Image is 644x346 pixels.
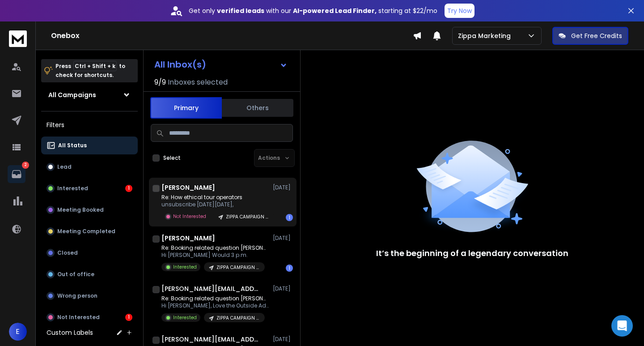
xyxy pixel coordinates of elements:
[41,265,138,283] button: Out of office
[73,61,117,71] span: Ctrl + Shift + k
[48,90,96,99] h1: All Campaigns
[9,323,27,341] button: E
[161,284,260,293] h1: [PERSON_NAME][EMAIL_ADDRESS][DOMAIN_NAME]
[173,314,197,321] p: Interested
[216,264,259,271] p: ZIPPA CAMPAIGN V1
[125,314,132,321] div: 1
[57,228,115,235] p: Meeting Completed
[161,335,260,344] h1: [PERSON_NAME][EMAIL_ADDRESS][DOMAIN_NAME]
[41,287,138,305] button: Wrong person
[57,163,72,171] p: Lead
[125,185,132,192] div: 1
[41,308,138,326] button: Not Interested1
[41,137,138,154] button: All Status
[286,214,293,221] div: 1
[161,252,269,259] p: Hi [PERSON_NAME] Would 3 p.m.
[150,97,222,119] button: Primary
[611,315,633,337] div: Open Intercom Messenger
[222,98,293,118] button: Others
[51,30,413,41] h1: Onebox
[41,119,138,131] h3: Filters
[216,315,259,321] p: ZIPPA CAMPAIGN V1
[273,235,293,242] p: [DATE]
[161,194,269,201] p: Re: How ethical tour operators
[41,244,138,262] button: Closed
[552,27,628,45] button: Get Free Credits
[161,295,269,302] p: Re: Booking related question [PERSON_NAME]
[173,264,197,270] p: Interested
[273,285,293,292] p: [DATE]
[161,183,215,192] h1: [PERSON_NAME]
[161,201,269,208] p: unsubscribe [DATE][DATE],
[161,244,269,252] p: Re: Booking related question [PERSON_NAME]
[41,201,138,219] button: Meeting Booked
[57,206,104,214] p: Meeting Booked
[161,234,215,243] h1: [PERSON_NAME]
[47,328,93,337] h3: Custom Labels
[147,56,295,73] button: All Inbox(s)
[57,249,78,256] p: Closed
[168,77,228,88] h3: Inboxes selected
[189,6,437,15] p: Get only with our starting at $22/mo
[41,179,138,197] button: Interested1
[22,162,29,169] p: 2
[217,6,264,15] strong: verified leads
[41,222,138,240] button: Meeting Completed
[154,77,166,88] span: 9 / 9
[41,86,138,104] button: All Campaigns
[571,31,622,40] p: Get Free Credits
[57,314,100,321] p: Not Interested
[41,158,138,176] button: Lead
[9,30,27,47] img: logo
[154,60,206,69] h1: All Inbox(s)
[447,6,472,15] p: Try Now
[58,142,87,149] p: All Status
[376,247,568,260] p: It’s the beginning of a legendary conversation
[57,271,94,278] p: Out of office
[293,6,377,15] strong: AI-powered Lead Finder,
[458,31,514,40] p: Zippa Marketing
[226,214,269,220] p: ZIPPA CAMPAIGN V2
[273,184,293,191] p: [DATE]
[57,185,88,192] p: Interested
[8,165,25,183] a: 2
[57,292,97,299] p: Wrong person
[55,62,125,80] p: Press to check for shortcuts.
[163,154,181,162] label: Select
[161,302,269,309] p: Hi [PERSON_NAME], Love the Outside Adventures
[173,213,206,220] p: Not Interested
[286,265,293,272] div: 1
[445,4,475,18] button: Try Now
[273,336,293,343] p: [DATE]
